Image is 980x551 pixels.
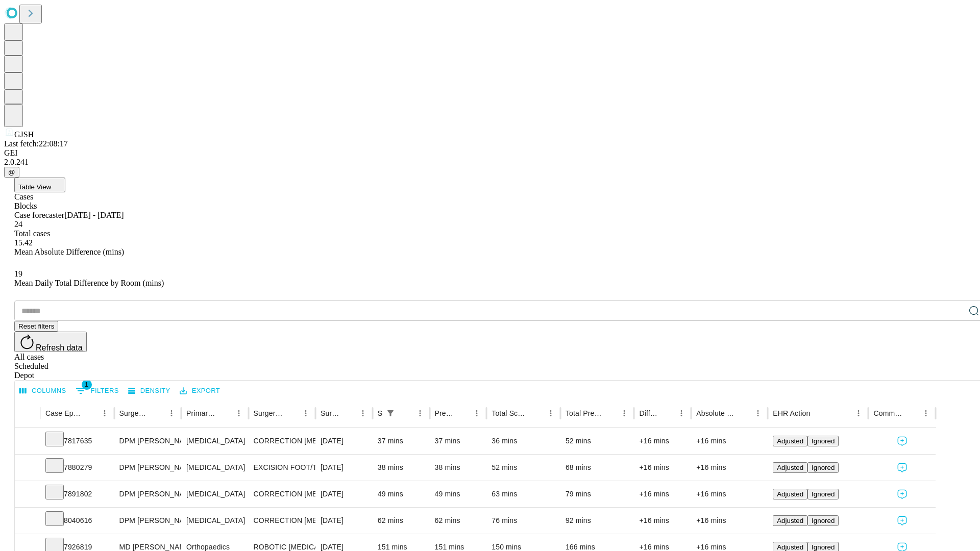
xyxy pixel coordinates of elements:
[435,481,482,507] div: 49 mins
[14,220,22,229] span: 24
[150,406,164,420] button: Sort
[696,481,763,507] div: +16 mins
[299,406,313,420] button: Menu
[435,508,482,534] div: 62 mins
[36,343,83,352] span: Refresh data
[97,406,112,420] button: Menu
[14,130,34,139] span: GJSH
[674,406,689,420] button: Menu
[119,409,149,417] div: Surgeon Name
[14,178,65,192] button: Table View
[812,543,835,551] span: Ignored
[492,481,555,507] div: 63 mins
[639,508,686,534] div: +16 mins
[186,455,243,481] div: [MEDICAL_DATA]
[321,455,367,481] div: [DATE]
[378,508,425,534] div: 62 mins
[777,543,803,551] span: Adjusted
[126,383,173,399] button: Density
[45,481,109,507] div: 7891802
[566,455,629,481] div: 68 mins
[119,508,176,534] div: DPM [PERSON_NAME] [PERSON_NAME]
[777,464,803,471] span: Adjusted
[773,409,810,417] div: EHR Action
[435,428,482,454] div: 37 mins
[119,455,176,481] div: DPM [PERSON_NAME] [PERSON_NAME]
[807,462,839,473] button: Ignored
[254,455,310,481] div: EXCISION FOOT/TOE SUBQ TUMOR, 1.5 CM OR MORE
[773,436,807,446] button: Adjusted
[529,406,544,420] button: Sort
[470,406,484,420] button: Menu
[773,462,807,473] button: Adjusted
[82,380,92,390] span: 1
[566,409,602,417] div: Total Predicted Duration
[20,512,35,530] button: Expand
[73,383,121,399] button: Show filters
[811,406,825,420] button: Sort
[378,481,425,507] div: 49 mins
[119,428,176,454] div: DPM [PERSON_NAME] [PERSON_NAME]
[254,428,310,454] div: CORRECTION [MEDICAL_DATA]
[14,238,33,247] span: 15.42
[341,406,356,420] button: Sort
[777,437,803,445] span: Adjusted
[777,490,803,498] span: Adjusted
[773,515,807,526] button: Adjusted
[639,428,686,454] div: +16 mins
[4,139,68,148] span: Last fetch: 22:08:17
[807,515,839,526] button: Ignored
[164,406,179,420] button: Menu
[186,428,243,454] div: [MEDICAL_DATA]
[696,455,763,481] div: +16 mins
[639,481,686,507] div: +16 mins
[807,489,839,499] button: Ignored
[435,409,455,417] div: Predicted In Room Duration
[14,247,124,256] span: Mean Absolute Difference (mins)
[45,428,109,454] div: 7817635
[14,211,64,219] span: Case forecaster
[807,436,839,446] button: Ignored
[566,508,629,534] div: 92 mins
[14,279,164,287] span: Mean Daily Total Difference by Room (mins)
[492,428,555,454] div: 36 mins
[4,148,976,158] div: GEI
[83,406,97,420] button: Sort
[186,409,216,417] div: Primary Service
[186,508,243,534] div: [MEDICAL_DATA]
[17,383,69,399] button: Select columns
[544,406,558,420] button: Menu
[321,409,340,417] div: Surgery Date
[321,508,367,534] div: [DATE]
[777,517,803,524] span: Adjusted
[413,406,427,420] button: Menu
[119,481,176,507] div: DPM [PERSON_NAME] [PERSON_NAME]
[20,486,35,504] button: Expand
[321,428,367,454] div: [DATE]
[812,517,835,524] span: Ignored
[14,229,50,238] span: Total cases
[492,508,555,534] div: 76 mins
[812,437,835,445] span: Ignored
[4,167,19,178] button: @
[284,406,299,420] button: Sort
[18,183,51,191] span: Table View
[45,508,109,534] div: 8040616
[603,406,617,420] button: Sort
[254,481,310,507] div: CORRECTION [MEDICAL_DATA], DISTAL [MEDICAL_DATA] [MEDICAL_DATA]
[254,409,283,417] div: Surgery Name
[186,481,243,507] div: [MEDICAL_DATA]
[20,433,35,450] button: Expand
[8,168,15,176] span: @
[617,406,631,420] button: Menu
[566,481,629,507] div: 79 mins
[14,269,22,278] span: 19
[455,406,470,420] button: Sort
[639,409,659,417] div: Difference
[20,459,35,477] button: Expand
[177,383,223,399] button: Export
[383,406,398,420] button: Show filters
[45,455,109,481] div: 7880279
[378,455,425,481] div: 38 mins
[492,455,555,481] div: 52 mins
